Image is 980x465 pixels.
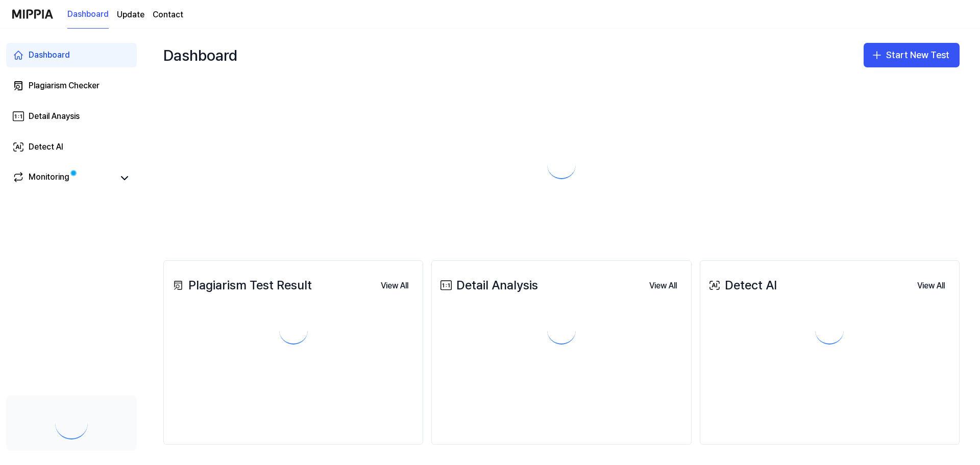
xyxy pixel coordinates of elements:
a: Plagiarism Checker [6,74,137,98]
a: Update [117,9,144,21]
a: Monitoring [12,171,114,185]
a: View All [641,275,685,296]
div: Detail Anaysis [29,110,80,123]
div: Dashboard [29,49,70,61]
a: Detail Anaysis [6,104,137,129]
button: View All [909,276,953,296]
a: Contact [153,9,183,21]
div: Plagiarism Checker [29,80,100,92]
div: Monitoring [29,171,69,185]
a: Dashboard [67,1,109,29]
a: View All [373,275,416,296]
a: Detect AI [6,135,137,159]
button: View All [641,276,685,296]
button: Start New Test [864,43,960,67]
a: Dashboard [6,43,137,67]
div: Plagiarism Test Result [170,276,312,295]
div: Detect AI [706,276,777,295]
a: View All [909,275,953,296]
div: Dashboard [163,39,237,71]
div: Detail Analysis [438,276,538,295]
button: View All [373,276,416,296]
div: Detect AI [29,141,63,153]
